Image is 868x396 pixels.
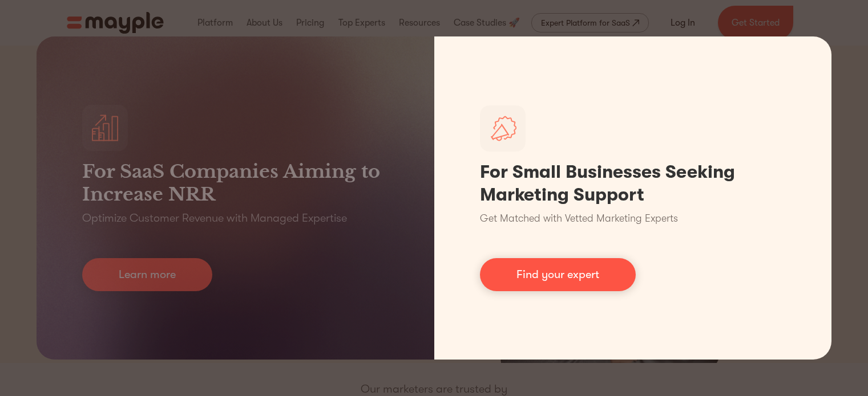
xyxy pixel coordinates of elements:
h3: For SaaS Companies Aiming to Increase NRR [82,160,389,206]
p: Optimize Customer Revenue with Managed Expertise [82,210,347,226]
a: Find your expert [480,258,636,291]
a: Learn more [82,258,212,291]
h1: For Small Businesses Seeking Marketing Support [480,161,786,206]
p: Get Matched with Vetted Marketing Experts [480,211,678,226]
